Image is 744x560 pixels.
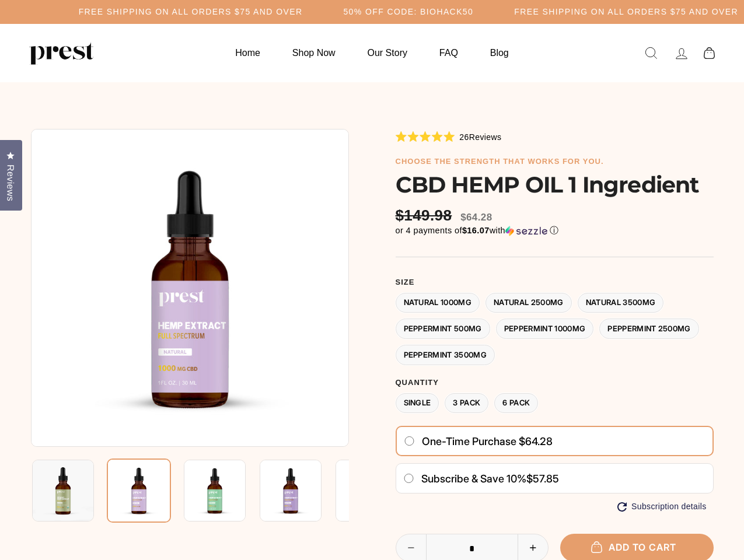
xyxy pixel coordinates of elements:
h5: Free Shipping on all orders $75 and over [79,7,303,17]
span: $64.28 [460,212,492,223]
h6: choose the strength that works for you. [396,157,714,166]
img: CBD HEMP OIL 1 Ingredient [336,460,397,521]
label: Peppermint 500MG [396,318,490,339]
span: One-time purchase $64.28 [422,435,553,448]
h5: 50% OFF CODE: BIOHACK50 [343,7,473,17]
span: $149.98 [396,206,455,225]
div: or 4 payments of with [396,225,714,236]
a: Shop Now [278,41,350,64]
label: Single [396,393,439,414]
img: Sezzle [505,226,547,236]
input: One-time purchase $64.28 [404,436,415,446]
div: or 4 payments of$16.07withSezzle Click to learn more about Sezzle [396,225,714,236]
label: Natural 3500MG [578,293,664,313]
span: Reviews [469,132,502,142]
h5: Free Shipping on all orders $75 and over [514,7,738,17]
img: CBD HEMP OIL 1 Ingredient [184,460,246,521]
a: FAQ [425,41,473,64]
img: CBD HEMP OIL 1 Ingredient [31,129,349,447]
a: Home [221,41,275,64]
h1: CBD HEMP OIL 1 Ingredient [396,171,714,198]
span: Subscribe & save 10% [421,473,526,485]
span: Add to cart [597,541,676,553]
label: 3 Pack [445,393,488,414]
label: Peppermint 1000MG [496,318,594,339]
a: Blog [476,41,523,64]
img: CBD HEMP OIL 1 Ingredient [260,460,322,521]
span: 26 [459,132,469,142]
button: Subscription details [617,502,706,512]
label: Peppermint 3500MG [396,345,495,365]
img: PREST ORGANICS [29,41,93,65]
div: 26Reviews [396,130,502,143]
span: $16.07 [462,226,490,235]
span: Subscription details [631,502,706,512]
label: 6 Pack [494,393,538,414]
label: Size [396,278,714,287]
span: Reviews [3,164,18,201]
label: Peppermint 2500MG [599,318,699,339]
span: $57.85 [526,473,559,485]
label: Natural 1000MG [396,293,480,313]
input: Subscribe & save 10%$57.85 [403,474,414,483]
label: Quantity [396,378,714,387]
a: Our Story [353,41,422,64]
label: Natural 2500MG [485,293,572,313]
img: CBD HEMP OIL 1 Ingredient [32,460,94,521]
img: CBD HEMP OIL 1 Ingredient [107,459,171,523]
ul: Primary [221,41,523,64]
